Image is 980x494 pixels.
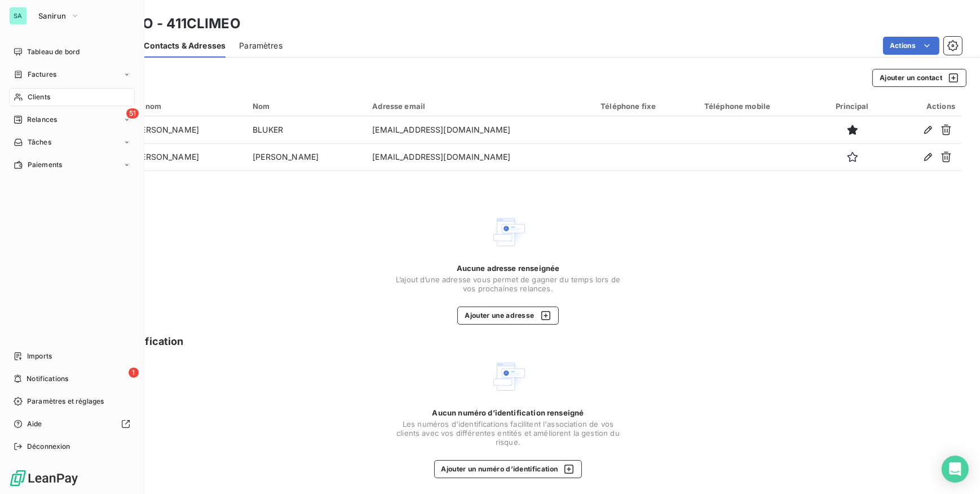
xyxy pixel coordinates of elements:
h3: CLIMEO - 411CLIMEO [99,14,241,34]
img: Empty state [490,214,526,250]
span: Paiements [28,160,62,170]
span: 51 [126,108,139,119]
button: Ajouter une adresse [457,307,558,325]
div: Nom [253,102,359,111]
button: Ajouter un numéro d’identification [434,460,582,478]
td: [EMAIL_ADDRESS][DOMAIN_NAME] [365,143,594,171]
span: Relances [27,115,57,125]
div: Téléphone mobile [704,102,811,111]
span: Tâches [28,137,51,147]
span: Factures [28,69,56,80]
span: 1 [129,368,139,378]
td: [PERSON_NAME] [126,116,246,143]
span: L’ajout d’une adresse vous permet de gagner du temps lors de vos prochaines relances. [395,275,621,293]
span: Aucun numéro d’identification renseigné [432,408,584,417]
div: Adresse email [372,102,587,111]
div: SA [9,7,27,25]
span: Les numéros d'identifications facilitent l'association de vos clients avec vos différentes entité... [395,419,621,447]
span: Sanirun [38,11,66,20]
div: Open Intercom Messenger [942,456,969,483]
button: Actions [883,37,939,55]
span: Clients [28,92,50,102]
span: Notifications [27,374,68,384]
span: Aide [27,419,42,429]
td: BLUKER [246,116,365,143]
span: Paramètres et réglages [27,396,104,406]
td: [PERSON_NAME] [126,143,246,171]
div: Prénom [133,102,239,111]
span: Contacts & Adresses [144,40,226,51]
div: Principal [824,102,881,111]
span: Imports [27,351,52,361]
td: [EMAIL_ADDRESS][DOMAIN_NAME] [365,116,594,143]
td: [PERSON_NAME] [246,143,365,171]
div: Téléphone fixe [601,102,691,111]
a: Aide [9,415,135,433]
div: Actions [894,102,955,111]
img: Logo LeanPay [9,469,79,487]
span: Paramètres [239,40,282,51]
button: Ajouter un contact [872,69,966,87]
span: Tableau de bord [27,47,80,57]
img: Empty state [490,359,526,395]
span: Aucune adresse renseignée [457,264,560,273]
span: Déconnexion [27,441,70,452]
